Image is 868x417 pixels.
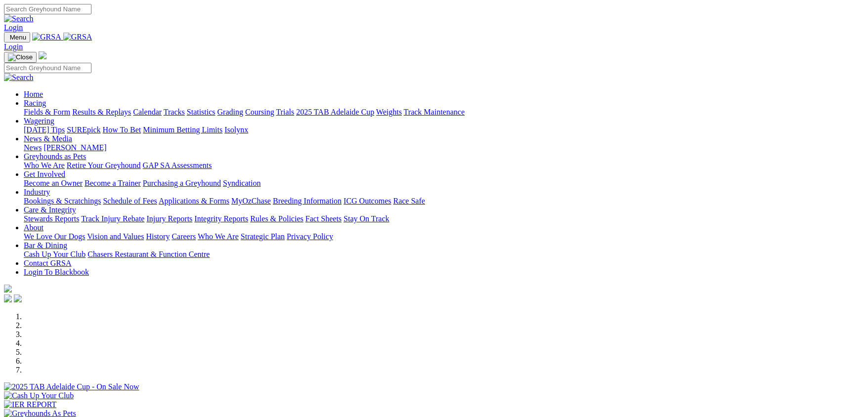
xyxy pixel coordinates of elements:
a: Syndication [223,179,260,187]
a: Breeding Information [273,197,342,205]
a: Industry [24,188,50,196]
a: Privacy Policy [287,232,333,241]
a: History [146,232,170,241]
a: GAP SA Assessments [143,161,212,169]
img: logo-grsa-white.png [39,51,46,59]
a: Login [4,42,23,51]
img: GRSA [32,33,61,42]
a: 2025 TAB Adelaide Cup [296,108,374,116]
a: Injury Reports [146,214,192,223]
img: facebook.svg [4,294,12,302]
div: About [24,232,864,241]
a: Bar & Dining [24,241,67,250]
a: Purchasing a Greyhound [143,179,221,187]
a: Applications & Forms [159,197,229,205]
a: Stay On Track [344,214,389,223]
div: Greyhounds as Pets [24,161,864,170]
a: Trials [276,108,294,116]
a: Fields & Form [24,108,70,116]
a: [DATE] Tips [24,125,65,134]
a: Calendar [133,108,162,116]
a: Login [4,23,23,32]
a: Careers [172,232,196,241]
a: Greyhounds as Pets [24,152,86,161]
button: Toggle navigation [4,52,37,63]
img: Search [4,73,34,82]
div: Wagering [24,125,864,134]
img: Search [4,14,34,23]
a: Minimum Betting Limits [143,125,222,134]
span: Menu [10,34,26,41]
a: Coursing [245,108,274,116]
a: Login To Blackbook [24,268,89,276]
img: GRSA [63,33,92,42]
a: Become a Trainer [85,179,141,187]
a: Racing [24,99,46,107]
a: Bookings & Scratchings [24,197,101,205]
button: Toggle navigation [4,32,30,42]
a: MyOzChase [231,197,271,205]
img: IER REPORT [4,400,56,409]
a: ICG Outcomes [344,197,391,205]
a: How To Bet [103,125,141,134]
a: Care & Integrity [24,206,76,214]
a: Race Safe [393,197,425,205]
a: We Love Our Dogs [24,232,85,241]
a: Schedule of Fees [103,197,157,205]
a: Rules & Policies [250,214,304,223]
a: Isolynx [224,125,248,134]
a: About [24,223,43,232]
a: Vision and Values [87,232,144,241]
a: Who We Are [198,232,239,241]
div: News & Media [24,143,864,152]
div: Bar & Dining [24,250,864,259]
a: News [24,143,42,152]
input: Search [4,4,91,14]
img: Close [8,53,33,61]
a: Track Maintenance [404,108,465,116]
a: Chasers Restaurant & Function Centre [87,250,210,258]
a: Who We Are [24,161,65,169]
a: Strategic Plan [241,232,285,241]
a: News & Media [24,134,72,143]
a: Contact GRSA [24,259,71,267]
a: Wagering [24,117,54,125]
img: logo-grsa-white.png [4,285,12,292]
a: Weights [376,108,402,116]
img: 2025 TAB Adelaide Cup - On Sale Now [4,382,139,391]
a: Integrity Reports [194,214,248,223]
input: Search [4,63,91,73]
div: Care & Integrity [24,214,864,223]
div: Get Involved [24,179,864,188]
a: Statistics [187,108,216,116]
div: Industry [24,197,864,206]
a: Cash Up Your Club [24,250,86,258]
img: Cash Up Your Club [4,391,74,400]
a: SUREpick [67,125,100,134]
a: Track Injury Rebate [81,214,144,223]
a: Results & Replays [72,108,131,116]
a: Home [24,90,43,98]
div: Racing [24,108,864,117]
a: [PERSON_NAME] [43,143,106,152]
a: Stewards Reports [24,214,79,223]
img: twitter.svg [14,294,22,302]
a: Get Involved [24,170,65,178]
a: Become an Owner [24,179,83,187]
a: Retire Your Greyhound [67,161,141,169]
a: Tracks [164,108,185,116]
a: Grading [217,108,243,116]
a: Fact Sheets [305,214,342,223]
